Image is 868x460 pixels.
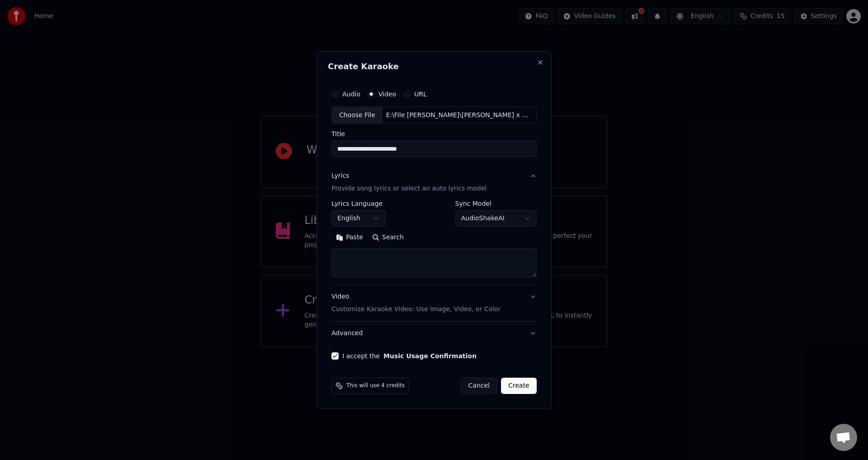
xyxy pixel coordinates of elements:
label: Title [331,131,537,138]
button: Create [501,378,537,394]
label: URL [414,91,427,97]
button: Paste [331,231,368,245]
label: Audio [342,91,360,97]
p: Customize Karaoke Video: Use Image, Video, or Color [331,305,500,314]
p: Provide song lyrics or select an auto lyrics model [331,185,486,194]
button: Search [368,231,408,245]
label: Sync Model [455,201,537,207]
button: I accept the [383,353,476,359]
div: Lyrics [331,172,349,181]
button: Advanced [331,322,537,345]
div: LyricsProvide song lyrics or select an auto lyrics model [331,201,537,285]
button: Cancel [461,378,497,394]
label: Lyrics Language [331,201,386,207]
button: VideoCustomize Karaoke Video: Use Image, Video, or Color [331,285,537,322]
div: Video [331,293,500,314]
h2: Create Karaoke [328,62,540,71]
label: I accept the [342,353,476,359]
label: Video [378,91,396,97]
span: This will use 4 credits [346,382,405,389]
div: E:\File [PERSON_NAME]\[PERSON_NAME] x Zayn - Eyes Closed\My Video.mp4 [382,111,536,120]
div: Choose File [332,107,382,123]
button: LyricsProvide song lyrics or select an auto lyrics model [331,165,537,201]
